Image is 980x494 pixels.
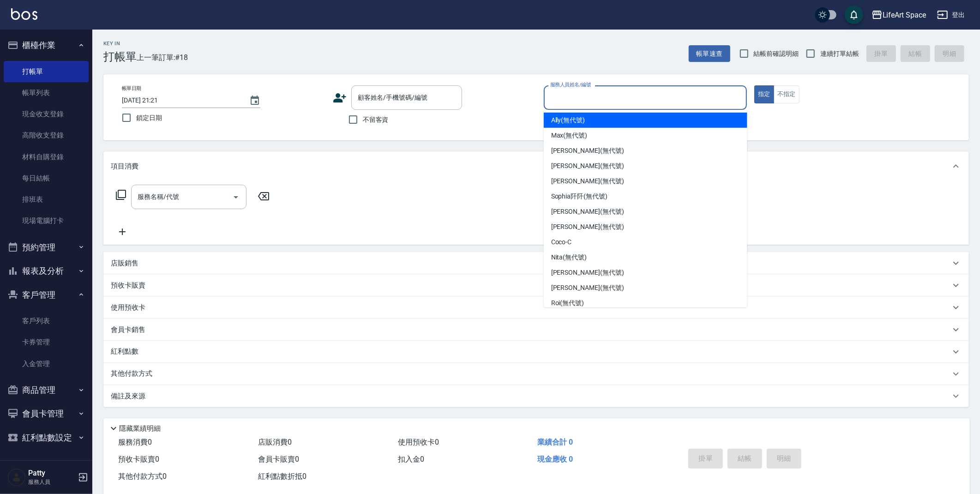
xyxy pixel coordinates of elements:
p: 服務人員 [28,478,75,486]
span: 上一筆訂單:#18 [137,52,188,63]
div: 會員卡銷售 [103,319,969,341]
div: 紅利點數 [103,341,969,363]
img: Person [7,468,26,487]
span: [PERSON_NAME] (無代號) [551,283,624,293]
span: Ally (無代號) [551,115,585,125]
span: [PERSON_NAME] (無代號) [551,176,624,186]
a: 現金收支登錄 [4,103,89,125]
label: 服務人員姓名/編號 [550,81,591,88]
span: 服務消費 0 [118,438,152,446]
span: 結帳前確認明細 [754,49,799,59]
div: 項目消費 [103,151,969,181]
a: 每日結帳 [4,168,89,189]
span: [PERSON_NAME] (無代號) [551,161,624,171]
button: Open [228,190,243,205]
p: 備註及來源 [111,392,145,401]
span: Max (無代號) [551,131,588,140]
span: 會員卡販賣 0 [258,455,299,464]
span: Coco -C [551,237,572,247]
p: 會員卡銷售 [111,325,145,335]
p: 紅利點數 [111,347,143,357]
span: 連續打單結帳 [820,49,859,59]
h5: Patty [28,469,75,478]
a: 打帳單 [4,61,89,82]
input: YYYY/MM/DD hh:mm [122,93,240,108]
span: 鎖定日期 [136,113,162,123]
span: 店販消費 0 [258,438,292,446]
div: 使用預收卡 [103,296,969,319]
a: 入金管理 [4,353,89,374]
img: Logo [11,8,37,20]
h3: 打帳單 [103,50,137,63]
h2: Key In [103,41,137,47]
button: 預約管理 [4,235,89,259]
button: save [845,6,863,24]
span: [PERSON_NAME] (無代號) [551,207,624,217]
p: 隱藏業績明細 [119,424,161,434]
span: Eason -E [551,100,575,110]
p: 其他付款方式 [111,369,157,379]
span: Nita (無代號) [551,253,587,262]
div: 預收卡販賣 [103,274,969,296]
span: [PERSON_NAME] (無代號) [551,222,624,232]
span: 業績合計 0 [537,438,573,446]
span: 預收卡販賣 0 [118,455,159,464]
p: 使用預收卡 [111,303,145,313]
button: 會員卡管理 [4,402,89,426]
a: 客戶列表 [4,310,89,331]
span: 不留客資 [363,115,389,125]
button: 不指定 [774,85,800,103]
span: 紅利點數折抵 0 [258,472,307,481]
div: LifeArt Space [883,9,926,21]
button: Choose date, selected date is 2025-08-14 [244,90,266,112]
p: 預收卡販賣 [111,281,145,290]
button: 帳單速查 [689,45,730,62]
a: 排班表 [4,189,89,210]
div: 店販銷售 [103,252,969,274]
div: 其他付款方式 [103,363,969,385]
span: 現金應收 0 [537,455,573,464]
span: 扣入金 0 [398,455,424,464]
p: 店販銷售 [111,259,138,268]
span: [PERSON_NAME] (無代號) [551,146,624,156]
button: LifeArt Space [868,6,930,24]
a: 現場電腦打卡 [4,210,89,231]
button: 客戶管理 [4,283,89,307]
span: Sophia阡阡 (無代號) [551,192,607,201]
button: 紅利點數設定 [4,426,89,450]
button: 指定 [754,85,774,103]
button: 櫃檯作業 [4,33,89,57]
a: 卡券管理 [4,331,89,353]
span: 使用預收卡 0 [398,438,439,446]
span: Roi (無代號) [551,298,584,308]
a: 帳單列表 [4,82,89,103]
span: 其他付款方式 0 [118,472,167,481]
div: 備註及來源 [103,385,969,407]
label: 帳單日期 [122,85,141,92]
button: 商品管理 [4,378,89,402]
button: 報表及分析 [4,259,89,283]
a: 高階收支登錄 [4,125,89,146]
span: [PERSON_NAME] (無代號) [551,268,624,277]
p: 項目消費 [111,162,138,171]
button: 登出 [933,6,969,24]
a: 材料自購登錄 [4,146,89,168]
